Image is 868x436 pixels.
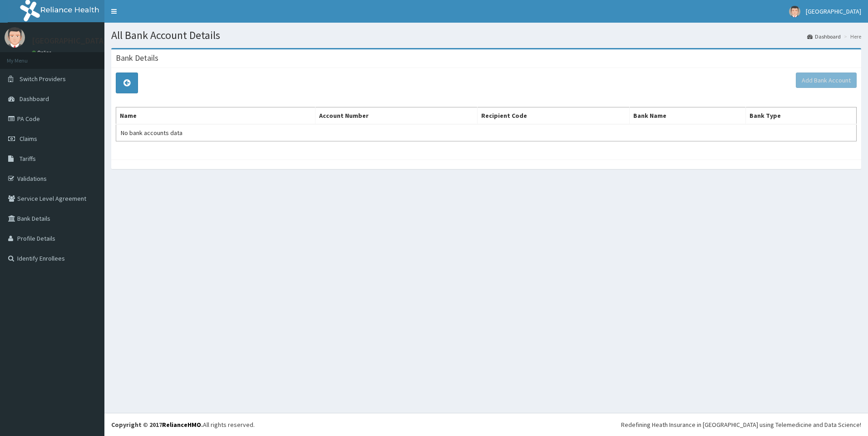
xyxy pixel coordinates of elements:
h3: Bank Details [116,54,158,62]
th: Bank Type [745,107,856,125]
strong: Copyright © 2017 . [111,421,203,429]
a: Dashboard [807,33,841,40]
a: RelianceHMO [162,421,201,429]
h1: All Bank Account Details [111,29,861,41]
span: Claims [20,135,37,143]
th: Name [116,107,316,125]
li: Here [842,33,861,40]
span: Switch Providers [20,75,66,83]
span: Dashboard [20,95,49,103]
div: Redefining Heath Insurance in [GEOGRAPHIC_DATA] using Telemedicine and Data Science! [621,420,861,429]
img: User Image [789,6,800,17]
p: [GEOGRAPHIC_DATA] [32,37,107,45]
th: Account Number [315,107,478,125]
span: [GEOGRAPHIC_DATA] [806,7,861,15]
a: Online [32,49,54,56]
img: User Image [5,27,25,48]
th: Bank Name [630,107,746,125]
th: Recipient Code [478,107,630,125]
footer: All rights reserved. [104,413,868,436]
span: Tariffs [20,155,36,163]
span: No bank accounts data [121,129,182,137]
button: Add Bank Account [796,73,857,88]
